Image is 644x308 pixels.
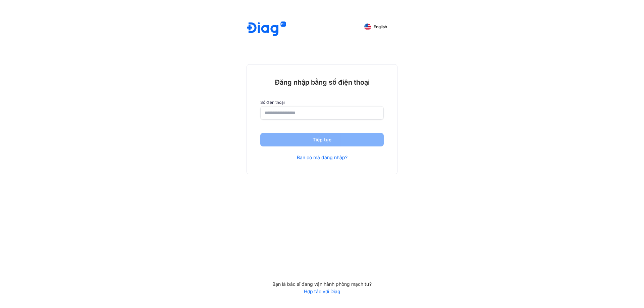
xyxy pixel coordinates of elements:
[364,24,371,30] img: English
[260,100,384,105] label: Số điện thoại
[247,289,397,295] a: Hợp tác với Diag
[247,281,397,287] div: Bạn là bác sĩ đang vận hành phòng mạch tư?
[360,21,392,32] button: English
[297,155,347,161] a: Bạn có mã đăng nhập?
[260,133,384,146] button: Tiếp tục
[260,78,384,87] div: Đăng nhập bằng số điện thoại
[374,25,387,29] span: English
[247,21,286,37] img: logo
